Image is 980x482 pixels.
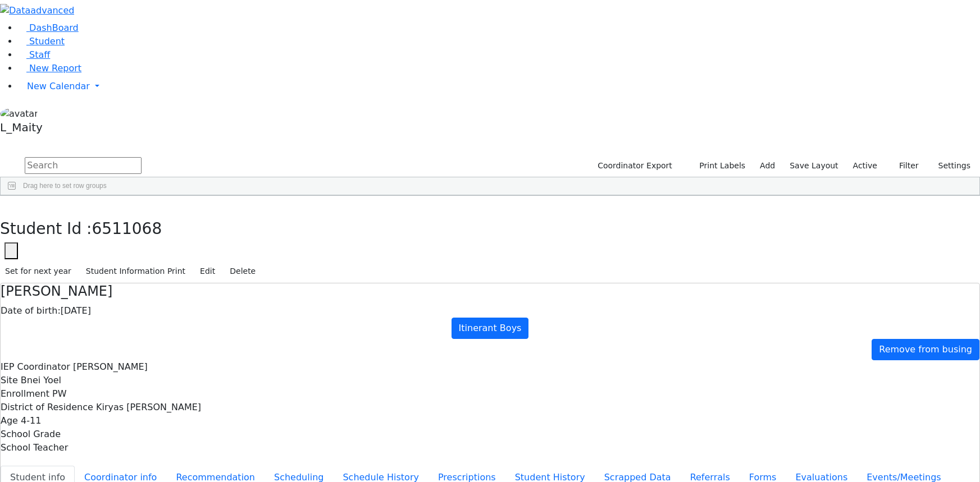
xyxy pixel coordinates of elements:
[29,63,81,74] span: New Report
[924,157,976,175] button: Settings
[21,415,41,426] span: 4-11
[29,36,65,47] span: Student
[96,402,201,412] span: Kiryas [PERSON_NAME]
[1,360,70,374] label: IEP Coordinator
[225,263,261,280] button: Delete
[23,182,107,190] span: Drag here to set row groups
[1,387,49,401] label: Enrollment
[872,339,979,360] a: Remove from busing
[885,157,924,175] button: Filter
[452,318,529,339] a: Itinerant Boys
[18,36,65,47] a: Student
[18,63,81,74] a: New Report
[25,157,142,174] input: Search
[18,49,50,60] a: Staff
[686,157,750,175] button: Print Labels
[18,22,79,33] a: DashBoard
[29,49,50,60] span: Staff
[73,361,148,372] span: [PERSON_NAME]
[1,304,61,318] label: Date of birth:
[27,81,90,91] span: New Calendar
[29,22,79,33] span: DashBoard
[590,157,677,175] button: Coordinator Export
[1,414,18,428] label: Age
[18,75,980,98] a: New Calendar
[21,375,61,385] span: Bnei Yoel
[1,283,979,300] h4: [PERSON_NAME]
[1,304,979,318] div: [DATE]
[1,374,18,387] label: Site
[755,157,780,175] a: Add
[879,344,972,355] span: Remove from busing
[195,263,220,280] button: Edit
[1,441,68,455] label: School Teacher
[1,428,61,441] label: School Grade
[848,157,882,175] label: Active
[92,219,162,238] span: 6511068
[52,388,66,399] span: PW
[81,263,190,280] button: Student Information Print
[785,157,843,175] button: Save Layout
[1,401,93,414] label: District of Residence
